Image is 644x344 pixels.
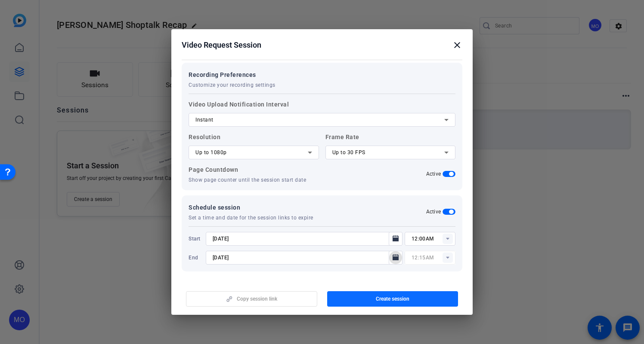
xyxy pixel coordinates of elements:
[332,149,365,155] span: Up to 30 FPS
[189,82,276,88] span: Customize your recording settings
[213,234,387,244] input: Choose start date
[189,132,319,159] label: Resolution
[426,170,441,177] h2: Active
[189,254,204,261] span: End
[195,149,227,155] span: Up to 1080p
[389,232,402,246] button: Open calendar
[412,253,455,263] input: Time
[189,177,319,183] p: Show page counter until the session start date
[189,235,204,242] span: Start
[189,164,319,175] p: Page Countdown
[195,117,214,123] span: Instant
[189,202,313,213] span: Schedule session
[189,214,313,221] span: Set a time and date for the session links to expire
[376,295,409,302] span: Create session
[426,208,441,215] h2: Active
[325,132,456,159] label: Frame Rate
[213,253,387,263] input: Choose expiration date
[189,99,455,127] label: Video Upload Notification Interval
[189,70,276,80] span: Recording Preferences
[389,251,402,265] button: Open calendar
[327,291,458,307] button: Create session
[182,40,462,50] div: Video Request Session
[412,234,455,244] input: Time
[452,40,462,50] mat-icon: close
